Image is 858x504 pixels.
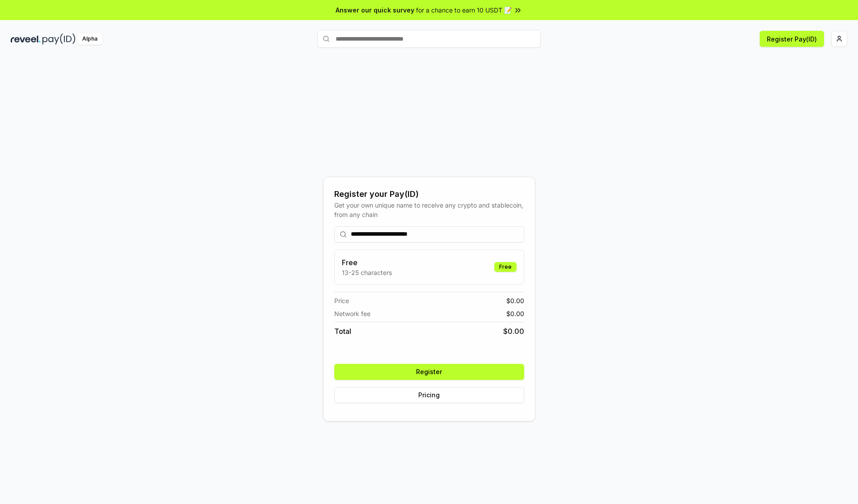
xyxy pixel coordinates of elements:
[334,309,370,318] span: Network fee
[506,309,524,318] span: $ 0.00
[334,326,351,337] span: Total
[342,268,392,277] p: 13-25 characters
[11,33,41,45] img: reveel_dark
[506,296,524,305] span: $ 0.00
[416,5,512,15] span: for a chance to earn 10 USDT 📝
[334,200,524,219] div: Get your own unique name to receive any crypto and stablecoin, from any chain
[334,296,349,305] span: Price
[334,188,524,200] div: Register your Pay(ID)
[334,387,524,403] button: Pricing
[77,33,102,45] div: Alpha
[760,31,824,47] button: Register Pay(ID)
[336,5,414,15] span: Answer our quick survey
[494,262,517,272] div: Free
[334,364,524,380] button: Register
[42,33,76,45] img: pay_id
[342,257,392,268] h3: Free
[503,326,524,337] span: $ 0.00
